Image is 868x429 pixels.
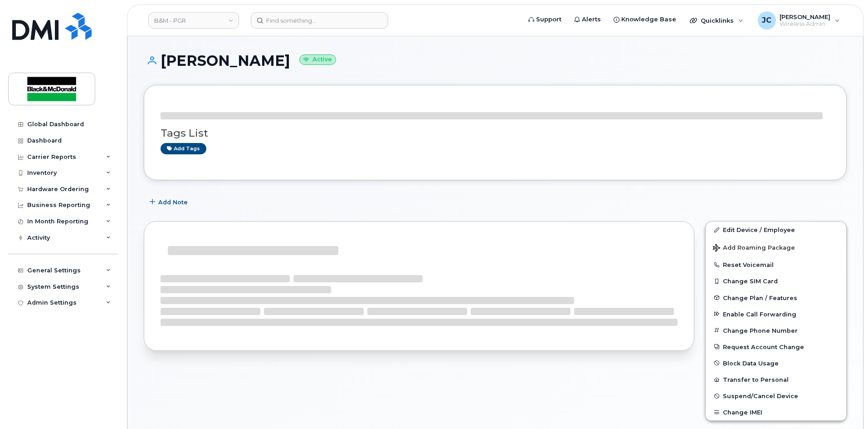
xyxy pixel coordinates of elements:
[706,404,846,420] button: Change IMEI
[706,256,846,273] button: Reset Voicemail
[299,54,336,65] small: Active
[706,290,846,306] button: Change Plan / Features
[144,194,195,210] button: Add Note
[706,238,846,256] button: Add Roaming Package
[144,53,847,69] h1: [PERSON_NAME]
[161,143,206,154] a: Add tags
[706,322,846,339] button: Change Phone Number
[706,306,846,322] button: Enable Call Forwarding
[713,244,795,253] span: Add Roaming Package
[723,294,797,301] span: Change Plan / Features
[723,393,798,399] span: Suspend/Cancel Device
[706,222,846,238] a: Edit Device / Employee
[706,355,846,371] button: Block Data Usage
[706,371,846,388] button: Transfer to Personal
[158,198,188,207] span: Add Note
[161,128,830,139] h3: Tags List
[706,388,846,404] button: Suspend/Cancel Device
[706,339,846,355] button: Request Account Change
[723,311,796,317] span: Enable Call Forwarding
[706,273,846,289] button: Change SIM Card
